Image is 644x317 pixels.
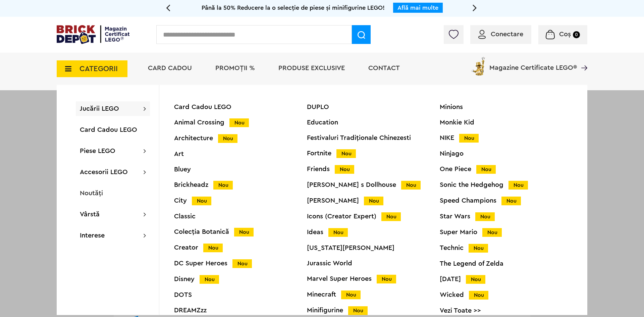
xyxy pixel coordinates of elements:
span: Conectare [491,31,523,38]
a: Card Cadou [148,65,192,71]
a: PROMOȚII % [215,65,255,71]
span: Magazine Certificate LEGO® [489,56,577,71]
a: Produse exclusive [278,65,345,71]
span: Până la 50% Reducere la o selecție de piese și minifigurine LEGO! [202,5,385,11]
span: CATEGORII [79,65,118,72]
a: Magazine Certificate LEGO® [577,56,587,62]
small: 0 [573,31,580,38]
a: Contact [368,65,400,71]
span: Coș [559,31,571,38]
a: Conectare [478,31,523,38]
a: Află mai multe [397,5,438,11]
